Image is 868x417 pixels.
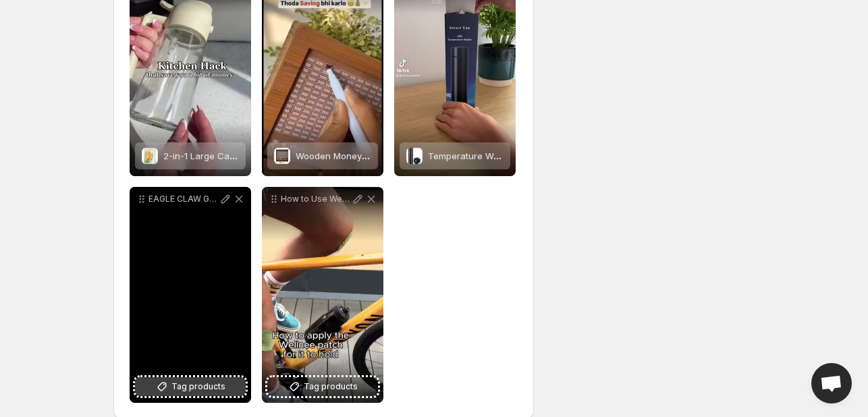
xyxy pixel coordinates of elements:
span: Tag products [304,380,358,393]
span: 2-in-1 Large Capacity Multi-Function Glass Oil Pot Spray Can Smooth Surface Household Kitchen Sup... [163,150,613,161]
button: Tag products [135,377,246,396]
button: Tag products [267,377,378,396]
div: Open chat [811,363,852,404]
p: EAGLE CLAW GRIPPER - Hand Grip Strengthener eagleclawgripper handgrip thelooks fyp [148,194,219,204]
div: EAGLE CLAW GRIPPER - Hand Grip Strengthener eagleclawgripper handgrip thelooks fypTag products [130,187,251,403]
span: Temperature Water Bottle | Smart Vacuum Insulated Thermos Water Bottle ( Pack Of 2 ) [428,150,798,161]
div: How to Use Wellnee Patches for Best Results - Wellnee ReviewsTag products [262,187,383,403]
span: Tag products [171,380,225,393]
p: How to Use Wellnee Patches for Best Results - Wellnee Reviews [281,194,351,204]
span: Wooden Money Piggy Bank, Money Saving Box, Gullak Rs.10000 Goal Tracker [296,150,626,161]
